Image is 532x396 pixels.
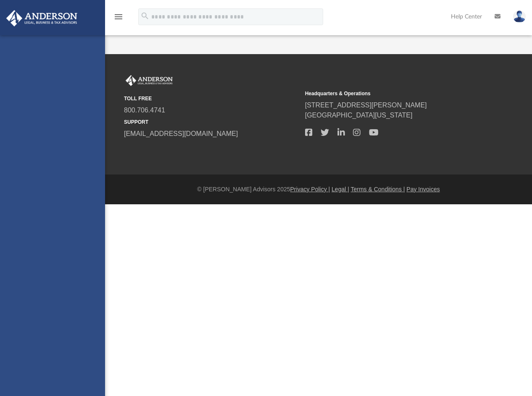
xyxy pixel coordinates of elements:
[113,16,124,22] a: menu
[124,118,299,126] small: SUPPORT
[305,90,480,97] small: Headquarters & Operations
[406,186,440,193] a: Pay Invoices
[290,186,330,193] a: Privacy Policy |
[140,11,150,21] i: search
[105,185,532,194] div: © [PERSON_NAME] Advisors 2025
[124,95,299,102] small: TOLL FREE
[305,112,413,119] a: [GEOGRAPHIC_DATA][US_STATE]
[113,12,124,22] i: menu
[124,107,165,114] a: 800.706.4741
[513,10,526,23] img: User Pic
[124,75,174,86] img: Anderson Advisors Platinum Portal
[332,186,349,193] a: Legal |
[4,10,80,26] img: Anderson Advisors Platinum Portal
[351,186,405,193] a: Terms & Conditions |
[305,102,427,109] a: [STREET_ADDRESS][PERSON_NAME]
[124,130,238,137] a: [EMAIL_ADDRESS][DOMAIN_NAME]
